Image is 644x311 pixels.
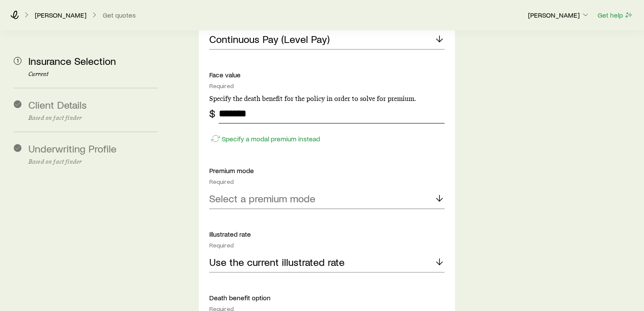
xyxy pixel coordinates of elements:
button: Get quotes [102,11,136,19]
span: Insurance Selection [28,55,116,67]
p: Use the current illustrated rate [209,256,345,268]
p: Based on fact finder [28,115,158,122]
button: Get help [597,10,634,20]
p: Specify a modal premium instead [222,134,320,143]
p: Premium mode [209,166,445,175]
div: Required [209,178,445,185]
div: Required [209,242,445,249]
p: Death benefit option [209,293,445,302]
span: Client Details [28,98,87,111]
span: 1 [14,57,21,65]
a: [PERSON_NAME] [34,11,87,19]
div: Required [209,82,445,89]
div: $ [209,107,215,119]
button: [PERSON_NAME] [528,10,590,21]
span: Underwriting Profile [28,142,116,155]
button: Specify a modal premium instead [209,134,320,144]
p: Continuous Pay (Level Pay) [209,33,330,45]
p: Face value [209,70,445,79]
p: Based on fact finder [28,159,158,165]
p: Illustrated rate [209,230,445,238]
p: Specify the death benefit for the policy in order to solve for premium. [209,95,445,103]
p: Select a premium mode [209,192,315,204]
p: Current [28,71,158,78]
p: [PERSON_NAME] [528,11,590,19]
